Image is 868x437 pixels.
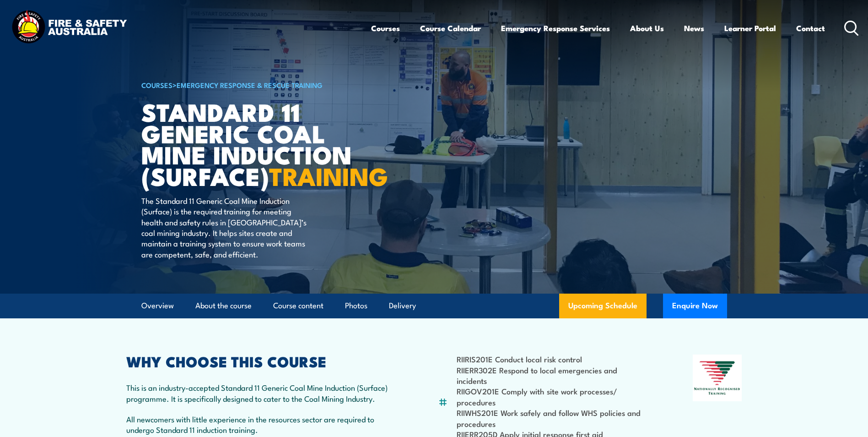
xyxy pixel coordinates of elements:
[389,294,416,318] a: Delivery
[126,355,394,367] h2: WHY CHOOSE THIS COURSE
[126,382,394,404] p: This is an industry-accepted Standard 11 Generic Coal Mine Induction (Surface) programme. It is s...
[501,16,610,40] a: Emergency Response Services
[141,195,308,259] p: The Standard 11 Generic Coal Mine Induction (Surface) is the required training for meeting health...
[684,16,704,40] a: News
[195,294,252,318] a: About the course
[796,16,825,40] a: Contact
[141,79,367,90] h6: >
[693,355,742,401] img: Nationally Recognised Training logo.
[457,365,648,386] li: RIIERR302E Respond to local emergencies and incidents
[345,294,367,318] a: Photos
[126,414,394,435] p: All newcomers with little experience in the resources sector are required to undergo Standard 11 ...
[141,101,367,186] h1: Standard 11 Generic Coal Mine Induction (Surface)
[630,16,664,40] a: About Us
[141,80,173,90] a: COURSES
[269,156,388,194] strong: TRAINING
[457,386,648,407] li: RIIGOV201E Comply with site work processes/ procedures
[273,294,323,318] a: Course content
[141,294,174,318] a: Overview
[559,294,647,318] a: Upcoming Schedule
[724,16,776,40] a: Learner Portal
[457,354,648,364] li: RIIRIS201E Conduct local risk control
[371,16,400,40] a: Courses
[420,16,481,40] a: Course Calendar
[457,407,648,429] li: RIIWHS201E Work safely and follow WHS policies and procedures
[663,294,727,318] button: Enquire Now
[177,80,323,90] a: Emergency Response & Rescue Training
